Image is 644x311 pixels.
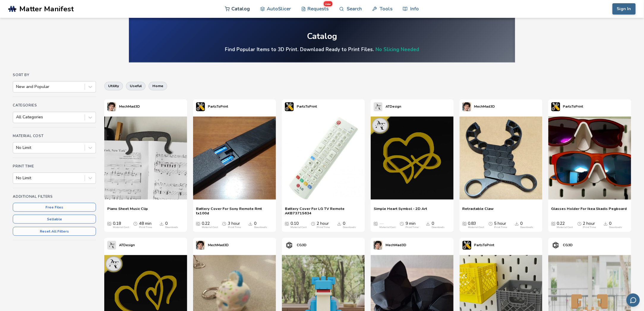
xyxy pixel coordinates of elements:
[208,242,229,248] p: MechMad3D
[489,221,493,226] span: Average Print Time
[343,226,356,229] div: Downloads
[317,226,330,229] div: Print Time
[337,221,341,226] span: Downloads
[104,82,123,90] button: utility
[254,221,267,229] div: 0
[463,221,467,226] span: Average Cost
[379,221,383,226] span: —
[248,221,252,226] span: Downloads
[317,221,330,229] div: 2 hour
[474,242,495,248] p: PartsToPrint
[16,115,17,120] input: All Categories
[165,226,178,229] div: Downloads
[107,221,111,226] span: Average Cost
[228,226,241,229] div: Print Time
[374,221,378,226] span: Average Cost
[202,221,218,229] div: 0.22
[626,293,640,307] button: Send feedback via email
[307,32,337,41] div: Catalog
[548,99,586,114] a: PartsToPrint's profilePartsToPrint
[460,99,498,114] a: MechMad3D's profileMechMad3D
[160,221,164,226] span: Downloads
[609,226,622,229] div: Downloads
[13,164,96,168] h4: Print Time
[13,103,96,107] h4: Categories
[282,99,320,114] a: PartsToPrint's profilePartsToPrint
[196,221,200,226] span: Average Cost
[13,194,96,199] h4: Additional Filters
[13,73,96,77] h4: Sort By
[196,241,205,250] img: MechMad3D's profile
[285,241,294,250] img: CG3D's profile
[104,99,143,114] a: MechMad3D's profileMechMad3D
[460,238,498,253] a: PartsToPrint's profilePartsToPrint
[375,46,419,53] a: No Slicing Needed
[577,221,582,226] span: Average Print Time
[551,221,555,226] span: Average Cost
[583,221,596,229] div: 2 hour
[494,226,507,229] div: Print Time
[613,3,636,15] button: Sign In
[371,99,404,114] a: ATDesign's profileATDesign
[400,221,404,226] span: Average Print Time
[583,226,596,229] div: Print Time
[386,242,406,248] p: MechMad3D
[119,103,140,110] p: MechMad3D
[426,221,430,226] span: Downloads
[374,206,427,215] a: Simple Heart Symbol - 2D Art
[551,102,560,111] img: PartsToPrint's profile
[113,226,129,229] div: Material Cost
[374,241,383,250] img: MechMad3D's profile
[193,238,232,253] a: MechMad3D's profileMechMad3D
[107,241,116,250] img: ATDesign's profile
[548,238,576,253] a: CG3D's profileCG3D
[463,241,471,250] img: PartsToPrint's profile
[520,226,533,229] div: Downloads
[323,1,332,7] span: new
[113,221,129,229] div: 0.18
[16,176,17,180] input: No Limit
[297,242,307,248] p: CG3D
[371,238,409,253] a: MechMad3D's profileMechMad3D
[133,221,138,226] span: Average Print Time
[225,46,419,53] h4: Find Popular Items to 3D Print. Download Ready to Print Files.
[379,226,395,229] div: Material Cost
[139,221,152,229] div: 48 min
[193,99,231,114] a: PartsToPrint's profilePartsToPrint
[557,226,573,229] div: Material Cost
[282,238,310,253] a: CG3D's profileCG3D
[16,84,17,89] input: New and Popular
[13,227,96,236] button: Reset All Filters
[563,103,583,110] p: PartsToPrint
[228,221,241,229] div: 3 hour
[126,82,146,90] button: useful
[107,206,148,215] a: Piano Sheet Music Clip
[386,103,401,110] p: ATDesign
[165,221,178,229] div: 0
[494,221,507,229] div: 5 hour
[432,226,445,229] div: Downloads
[254,226,267,229] div: Downloads
[515,221,519,226] span: Downloads
[104,238,138,253] a: ATDesign's profileATDesign
[222,221,226,226] span: Average Print Time
[196,206,273,215] a: Battery Cover For Sony Remote Rmt tx100d
[139,226,152,229] div: Print Time
[285,221,289,226] span: Average Cost
[520,221,533,229] div: 0
[149,82,167,90] button: home
[468,221,484,229] div: 0.83
[119,242,135,248] p: ATDesign
[551,206,627,215] a: Glasses Holder For Ikea Skadis Pegboard
[557,221,573,229] div: 0.22
[13,134,96,138] h4: Material Cost
[297,103,317,110] p: PartsToPrint
[463,206,494,215] a: Retractable Claw
[343,221,356,229] div: 0
[563,242,573,248] p: CG3D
